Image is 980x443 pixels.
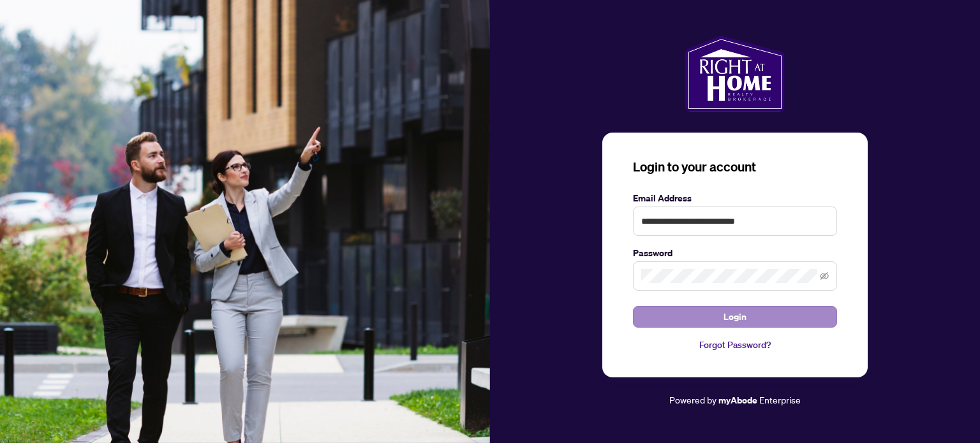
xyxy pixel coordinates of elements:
span: Login [724,307,746,327]
span: Enterprise [759,394,801,405]
button: Login [633,306,837,328]
a: myAbode [718,393,757,407]
label: Password [633,246,837,260]
span: eye-invisible [820,272,829,280]
h3: Login to your account [633,158,837,176]
img: ma-logo [685,36,784,112]
label: Email Address [633,191,837,205]
span: Powered by [669,394,716,405]
a: Forgot Password? [633,338,837,352]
